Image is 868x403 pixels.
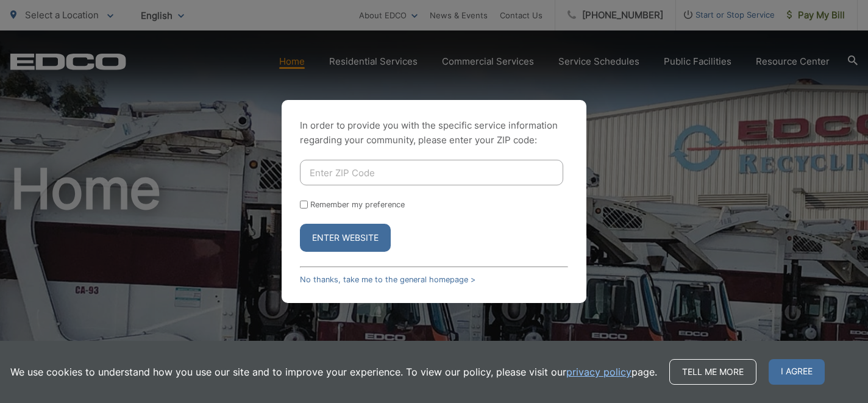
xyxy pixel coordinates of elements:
[300,118,568,148] p: In order to provide you with the specific service information regarding your community, please en...
[300,275,475,284] a: No thanks, take me to the general homepage >
[310,200,405,209] label: Remember my preference
[769,359,825,385] span: I agree
[300,224,391,252] button: Enter Website
[566,365,631,379] a: privacy policy
[669,359,756,385] a: Tell me more
[300,160,563,185] input: Enter ZIP Code
[10,365,657,379] p: We use cookies to understand how you use our site and to improve your experience. To view our pol...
